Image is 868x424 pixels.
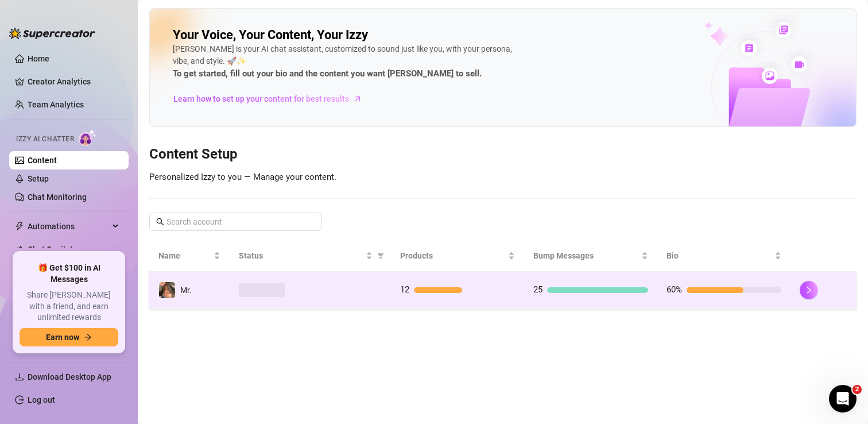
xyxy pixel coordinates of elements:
span: Automations [28,217,109,236]
span: Bump Messages [533,249,639,262]
span: filter [375,247,386,264]
span: Learn how to set up your content for best results [173,92,349,105]
th: Name [149,240,230,272]
button: Earn nowarrow-right [20,328,118,346]
span: download [15,372,24,381]
a: Creator Analytics [28,72,119,91]
img: logo-BBDzfeDw.svg [9,28,95,39]
span: 25 [533,284,542,295]
a: Setup [28,174,49,183]
strong: To get started, fill out your bio and the content you want [PERSON_NAME] to sell. [173,68,482,79]
span: Chat Copilot [28,240,109,259]
span: Bio [666,249,772,262]
img: ai-chatter-content-library-cLFOSyPT.png [678,9,856,126]
span: Earn now [46,333,79,342]
span: Share [PERSON_NAME] with a friend, and earn unlimited rewards [20,290,118,323]
span: Izzy AI Chatter [16,134,74,145]
div: [PERSON_NAME] is your AI chat assistant, customized to sound just like you, with your persona, vi... [173,43,517,81]
span: arrow-right [84,333,92,341]
span: thunderbolt [15,222,24,231]
span: Status [239,249,363,262]
a: Chat Monitoring [28,192,87,202]
h3: Content Setup [149,145,857,164]
th: Bio [657,240,790,272]
button: right [800,281,818,299]
span: right [805,286,813,294]
th: Bump Messages [524,240,657,272]
h2: Your Voice, Your Content, Your Izzy [173,27,368,43]
span: 60% [666,284,682,295]
span: Personalized Izzy to you — Manage your content. [149,172,336,182]
th: Products [391,240,524,272]
th: Status [230,240,391,272]
span: 2 [852,385,862,394]
span: Products [400,249,506,262]
span: 🎁 Get $100 in AI Messages [20,263,118,285]
img: AI Chatter [79,129,96,146]
img: Mr. [159,282,175,298]
a: Home [28,54,49,63]
a: Team Analytics [28,100,84,109]
iframe: Intercom live chat [829,385,857,413]
span: filter [377,252,384,259]
a: Learn how to set up your content for best results [173,90,371,108]
img: Chat Copilot [15,245,22,253]
a: Content [28,156,57,165]
span: search [156,218,164,226]
span: Name [158,249,211,262]
span: Download Desktop App [28,372,111,381]
span: Mr. [180,286,192,295]
a: Log out [28,395,55,404]
span: 12 [400,284,409,295]
input: Search account [166,215,305,228]
span: arrow-right [352,93,363,105]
